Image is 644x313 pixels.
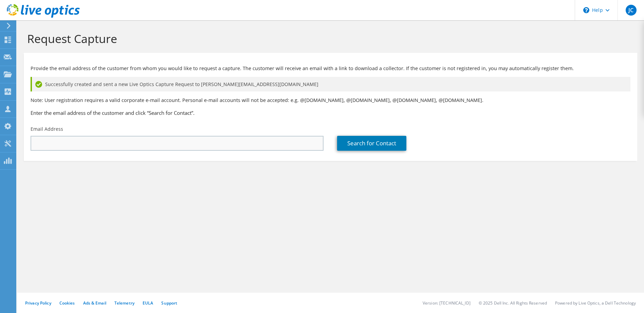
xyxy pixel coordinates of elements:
[59,300,75,306] a: Cookies
[583,7,589,13] svg: \n
[31,109,630,117] h3: Enter the email address of the customer and click “Search for Contact”.
[161,300,177,306] a: Support
[31,97,630,104] p: Note: User registration requires a valid corporate e-mail account. Personal e-mail accounts will ...
[337,136,406,151] a: Search for Contact
[479,300,547,306] li: © 2025 Dell Inc. All Rights Reserved
[83,300,106,306] a: Ads & Email
[626,5,637,16] span: JC
[27,32,630,46] h1: Request Capture
[143,300,153,306] a: EULA
[25,300,51,306] a: Privacy Policy
[114,300,134,306] a: Telemetry
[555,300,636,306] li: Powered by Live Optics, a Dell Technology
[423,300,471,306] li: Version: [TECHNICAL_ID]
[31,65,630,72] p: Provide the email address of the customer from whom you would like to request a capture. The cust...
[45,81,318,88] span: Successfully created and sent a new Live Optics Capture Request to [PERSON_NAME][EMAIL_ADDRESS][D...
[31,126,63,132] label: Email Address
